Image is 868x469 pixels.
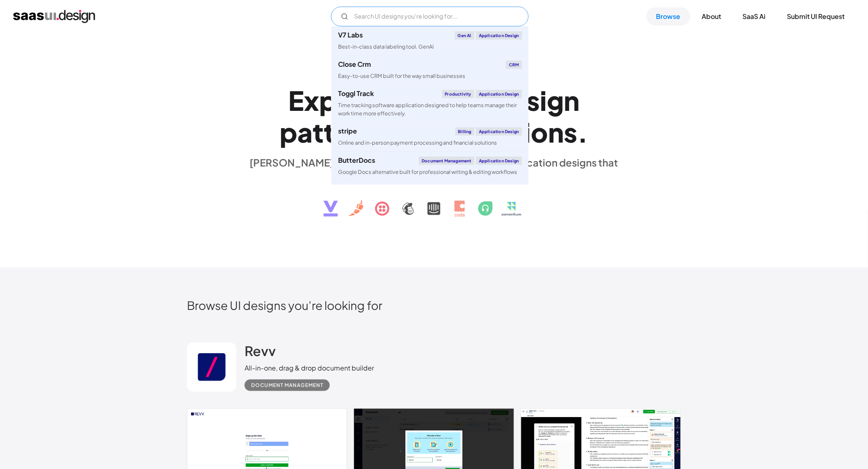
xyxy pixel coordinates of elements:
div: ButterDocs [338,157,376,164]
div: Google Docs alternative built for professional writing & editing workflows [338,168,518,176]
div: Productivity [442,90,474,98]
div: g [547,84,564,116]
a: Browse [646,7,691,26]
div: E [288,84,304,116]
div: t [324,116,335,148]
a: Submit UI Request [777,7,855,26]
div: Application Design [476,157,522,165]
img: text, icon, saas logo [309,181,559,224]
div: o [531,116,548,148]
div: Easy-to-use CRM built for the way small businesses [338,72,466,80]
a: Toggl TrackProductivityApplication DesignTime tracking software application designed to help team... [332,85,529,122]
div: x [304,84,319,116]
div: Best-in-class data labeling tool. GenAI [338,43,434,51]
div: Application Design [476,127,522,136]
div: p [319,84,337,116]
h2: Browse UI designs you’re looking for [187,298,681,312]
div: a [297,116,313,148]
div: Application Design [476,31,522,40]
a: SaaS Ai [733,7,776,26]
div: Application Design [476,90,522,98]
div: Close Crm [338,61,371,68]
a: Revv [245,342,276,363]
div: t [313,116,324,148]
div: [PERSON_NAME] is a hand-picked collection of saas application designs that exhibit the best in cl... [245,156,623,181]
div: n [548,116,564,148]
a: klaviyoEmail MarketingApplication DesignCreate personalised customer experiences across email, SM... [332,181,529,218]
div: CRM [506,61,522,69]
a: home [13,10,95,23]
div: s [527,84,540,116]
a: About [692,7,731,26]
input: Search UI designs you're looking for... [331,7,529,26]
h1: Explore SaaS UI design patterns & interactions. [245,84,623,148]
a: stripeBillingApplication DesignOnline and in-person payment processing and financial solutions [332,122,529,152]
div: . [578,116,588,148]
div: All-in-one, drag & drop document builder [245,363,374,373]
div: n [564,84,580,116]
h2: Revv [245,342,276,359]
div: Online and in-person payment processing and financial solutions [338,139,497,147]
div: stripe [338,128,357,134]
a: V7 LabsGen AIApplication DesignBest-in-class data labeling tool. GenAI [332,26,529,56]
div: Billing [455,127,474,136]
div: i [540,84,547,116]
div: Document Management [419,157,474,165]
div: V7 Labs [338,32,363,38]
div: p [280,116,297,148]
div: s [564,116,578,148]
div: Toggl Track [338,90,374,97]
div: Gen AI [455,31,474,40]
a: ButterDocsDocument ManagementApplication DesignGoogle Docs alternative built for professional wri... [332,152,529,181]
div: Time tracking software application designed to help teams manage their work time more effectively. [338,101,522,117]
a: Close CrmCRMEasy-to-use CRM built for the way small businesses [332,56,529,85]
div: Document Management [251,380,323,390]
form: Email Form [331,7,529,26]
